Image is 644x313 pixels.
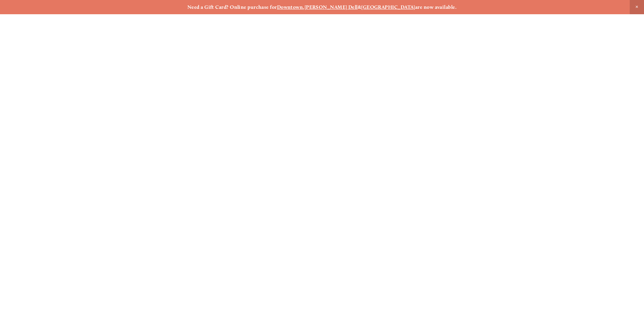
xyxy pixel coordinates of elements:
[277,4,303,10] a: Downtown
[361,4,415,10] a: [GEOGRAPHIC_DATA]
[303,4,304,10] strong: ,
[187,4,277,10] strong: Need a Gift Card? Online purchase for
[305,4,358,10] a: [PERSON_NAME] Dell
[415,4,457,10] strong: are now available.
[358,4,361,10] strong: &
